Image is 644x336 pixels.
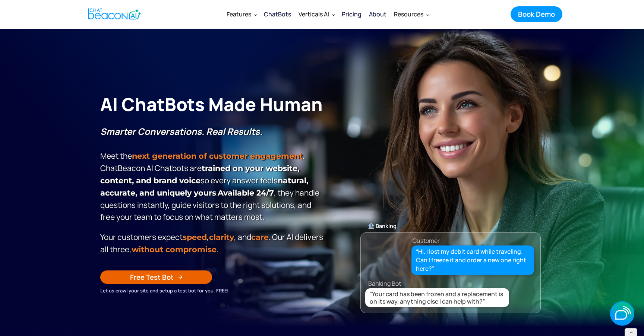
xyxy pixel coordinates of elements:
[365,4,390,24] a: About
[299,9,329,19] div: Verticals AI
[338,4,365,24] a: Pricing
[100,286,326,295] div: Let us crawl your site and setup a test bot for you, FREE!
[100,231,326,256] p: Your customers expect , , and . Our Al delivers all three, .
[227,9,251,19] div: Features
[264,9,291,19] div: ChatBots
[223,5,260,23] div: Features
[260,4,295,24] a: ChatBots
[218,188,274,197] strong: Available 24/7
[416,247,530,273] div: “Hi, I lost my debit card while traveling. Can I freeze it and order a new one right here?”
[100,270,212,284] a: Free Test Bot
[178,275,183,279] img: Arrow
[183,232,207,242] strong: speed
[361,221,540,231] div: 🏦 Banking
[332,13,335,16] img: Dropdown
[390,5,432,23] div: Resources
[511,6,562,22] a: Book Demo
[100,92,326,116] h1: AI ChatBots Made Human
[518,9,555,19] div: Book Demo
[100,125,262,137] strong: Smarter Conversations. Real Results.
[295,5,338,23] div: Verticals AI
[342,9,362,19] div: Pricing
[132,151,303,161] strong: next generation of customer engagement
[426,13,429,16] img: Dropdown
[251,232,269,242] span: care
[369,9,386,19] div: About
[132,245,217,254] span: without compromise
[82,5,145,23] a: home
[130,272,174,282] div: Free Test Bot
[100,126,326,223] p: Meet the . ChatBeacon Al Chatbots are so every answer feels , they handle questions instantly, gu...
[209,232,234,242] span: clarity
[254,13,257,16] img: Dropdown
[413,235,440,246] div: Customer
[394,9,423,19] div: Resources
